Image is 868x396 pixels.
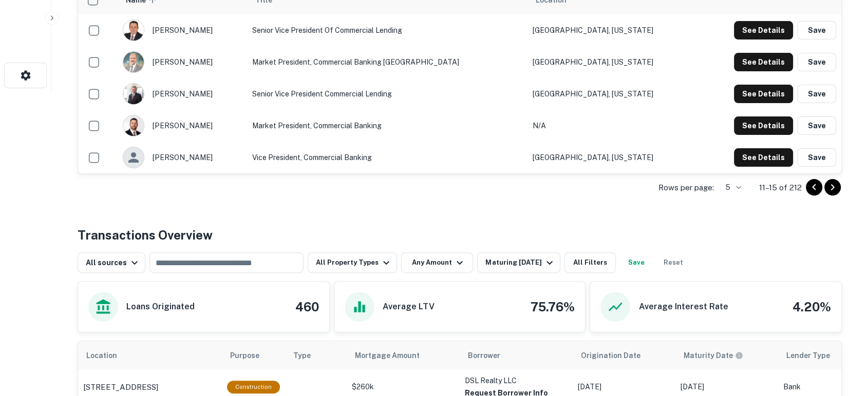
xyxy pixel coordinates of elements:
[230,349,273,362] span: Purpose
[797,85,836,103] button: Save
[531,298,575,316] h4: 75.76%
[783,382,865,392] p: Bank
[123,115,242,136] div: [PERSON_NAME]
[78,226,213,244] h4: Transactions Overview
[285,341,347,370] th: Type
[578,382,670,392] p: [DATE]
[734,53,793,71] button: See Details
[527,14,696,46] td: [GEOGRAPHIC_DATA], [US_STATE]
[797,21,836,39] button: Save
[824,179,841,195] button: Go to next page
[401,252,473,273] button: Any Amount
[123,51,242,73] div: [PERSON_NAME]
[222,341,285,370] th: Purpose
[759,182,802,194] p: 11–15 of 212
[675,341,778,370] th: Maturity dates displayed may be estimated. Please contact the lender for the most accurate maturi...
[123,19,242,41] div: [PERSON_NAME]
[227,381,280,393] div: This loan purpose was for construction
[657,252,690,273] button: Reset
[797,116,836,135] button: Save
[123,52,144,72] img: 1709309510715
[123,115,144,136] img: 1549471113925
[792,298,831,316] h4: 4.20%
[465,375,568,386] p: DSL Realty LLC
[485,256,555,269] div: Maturing [DATE]
[658,182,714,194] p: Rows per page:
[684,350,733,361] h6: Maturity Date
[573,341,675,370] th: Origination Date
[681,382,773,392] p: [DATE]
[786,349,830,362] span: Lender Type
[352,382,455,392] p: $260k
[734,116,793,135] button: See Details
[581,349,654,362] span: Origination Date
[797,148,836,167] button: Save
[734,21,793,39] button: See Details
[718,180,743,195] div: 5
[477,252,560,273] button: Maturing [DATE]
[460,341,573,370] th: Borrower
[123,20,144,41] img: 1517366554438
[123,83,242,105] div: [PERSON_NAME]
[527,78,696,110] td: [GEOGRAPHIC_DATA], [US_STATE]
[123,84,144,104] img: 1531231925372
[86,256,141,269] div: All sources
[78,341,222,370] th: Location
[527,110,696,142] td: N/A
[347,341,460,370] th: Mortgage Amount
[383,301,435,313] h6: Average LTV
[123,147,242,168] div: [PERSON_NAME]
[734,148,793,167] button: See Details
[78,252,145,273] button: All sources
[797,53,836,71] button: Save
[817,314,868,363] iframe: Chat Widget
[564,252,616,273] button: All Filters
[83,381,158,393] p: [STREET_ADDRESS]
[620,252,653,273] button: Save your search to get updates of matches that match your search criteria.
[247,46,527,78] td: Market President, Commercial Banking [GEOGRAPHIC_DATA]
[247,142,527,173] td: Vice President, Commercial Banking
[83,381,217,393] a: [STREET_ADDRESS]
[638,301,728,313] h6: Average Interest Rate
[806,179,822,195] button: Go to previous page
[355,349,433,362] span: Mortgage Amount
[684,350,757,361] span: Maturity dates displayed may be estimated. Please contact the lender for the most accurate maturi...
[126,301,195,313] h6: Loans Originated
[247,14,527,46] td: Senior Vice President of Commercial Lending
[684,350,743,361] div: Maturity dates displayed may be estimated. Please contact the lender for the most accurate maturi...
[293,349,311,362] span: Type
[295,298,319,316] h4: 460
[734,85,793,103] button: See Details
[527,46,696,78] td: [GEOGRAPHIC_DATA], [US_STATE]
[468,349,500,362] span: Borrower
[527,142,696,173] td: [GEOGRAPHIC_DATA], [US_STATE]
[308,252,397,273] button: All Property Types
[86,349,130,362] span: Location
[247,78,527,110] td: Senior Vice President Commercial Lending
[247,110,527,142] td: Market President, Commercial Banking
